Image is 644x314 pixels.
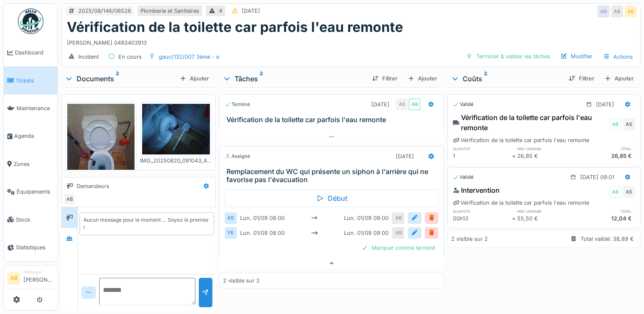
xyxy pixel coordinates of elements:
div: Filtrer [369,73,401,84]
div: AB [610,186,621,198]
sup: 2 [260,74,263,84]
div: Terminer & valider les tâches [463,51,554,62]
h1: Vérification de la toilette car parfois l'eau remonte [67,19,403,35]
div: Début [225,189,438,207]
div: 26,85 € [517,152,576,160]
span: Équipements [17,188,54,196]
div: Documents [65,74,176,84]
div: lun. 01/09 08:00 lun. 01/09 09:00 [237,212,392,224]
span: Tickets [16,77,54,85]
div: [PERSON_NAME] 0493403913 [67,35,635,47]
div: 2 visible sur 2 [223,277,260,285]
div: AS [623,186,635,198]
div: Tâches [223,74,365,84]
div: gauc/132/007 3ème - e [159,53,219,61]
div: 55,50 € [517,214,576,223]
a: Équipements [4,178,57,206]
div: Vérification de la toilette car parfois l'eau remonte [453,199,589,207]
div: Assigné [225,153,250,160]
div: Plomberie et Sanitaires [140,7,199,15]
span: Agenda [14,132,54,140]
div: En cours [118,53,142,61]
div: [DATE] [242,7,260,15]
div: AB [625,6,637,17]
li: [PERSON_NAME] [23,269,54,287]
a: Dashboard [4,39,57,66]
h6: total [576,208,635,214]
div: AB [392,227,404,239]
div: Aucun message pour le moment … Soyez le premier ! [83,216,210,231]
div: 00h13 [453,214,512,223]
div: × [512,152,518,160]
div: Validé [453,101,474,108]
div: [DATE] 09:01 [580,173,614,181]
div: Modifier [557,51,596,62]
div: Manager [23,269,54,275]
div: 26,85 € [576,152,635,160]
div: AB [611,6,623,17]
h6: prix unitaire [517,208,576,214]
span: Stock [16,216,54,224]
a: Maintenance [4,94,57,122]
div: Ajouter [176,73,212,84]
a: AB Manager[PERSON_NAME] [7,269,54,289]
span: Zones [14,160,54,168]
div: lun. 01/09 08:00 lun. 01/09 09:00 [237,227,392,239]
div: Total validé: 38,89 € [581,235,634,243]
li: AB [7,272,20,285]
h6: total [576,146,635,151]
img: 2tyfxfh5fvp9t415wy3yngjedyyn [142,104,209,154]
h3: Remplacement du WC qui présente un siphon à l'arrière qui ne favorise pas l'évacuation [226,168,440,184]
div: AS [225,212,237,224]
h3: Vérification de la toilette car parfois l'eau remonte [226,116,440,124]
a: Stock [4,206,57,233]
h6: quantité [453,146,512,151]
div: × [512,214,518,223]
div: [DATE] [371,100,389,108]
div: Incident [78,53,99,61]
div: AS [623,118,635,130]
div: Demandeurs [77,182,109,190]
div: 1 [453,152,512,160]
span: Statistiques [16,243,54,251]
div: [DATE] [396,152,414,160]
sup: 2 [484,74,487,84]
sup: 2 [116,74,119,84]
div: AS [396,98,408,110]
a: Zones [4,150,57,178]
div: Ajouter [404,73,441,84]
div: Validé [453,174,474,181]
span: Maintenance [17,104,54,112]
a: Tickets [4,66,57,94]
div: Terminé [225,101,250,108]
div: YE [225,227,237,239]
div: [DATE] [596,100,614,108]
div: 2 visible sur 2 [451,235,488,243]
span: Dashboard [15,49,54,57]
h6: quantité [453,208,512,214]
div: AB [409,98,421,110]
div: AB [598,6,610,17]
div: Vérification de la toilette car parfois l'eau remonte [453,136,589,144]
div: AB [610,118,621,130]
div: Coûts [451,74,562,84]
div: Ajouter [601,73,637,84]
img: z6icsbhf1kjj9v13616k5qbvv1np [67,104,135,194]
div: Filtrer [565,73,598,84]
h6: prix unitaire [517,146,576,151]
div: Vérification de la toilette car parfois l'eau remonte [453,112,608,133]
div: 12,04 € [576,214,635,223]
div: IMG_20250820_091043_437.jpg [140,157,212,165]
a: Statistiques [4,234,57,261]
div: Intervention [453,185,500,195]
div: 4 [219,7,222,15]
div: Actions [599,51,637,63]
img: Badge_color-CXgf-gQk.svg [18,9,43,34]
div: AB [392,212,404,224]
a: Agenda [4,122,57,150]
div: AB [63,193,75,205]
div: Marquer comme terminé [358,242,438,254]
div: 2025/08/146/06526 [78,7,131,15]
